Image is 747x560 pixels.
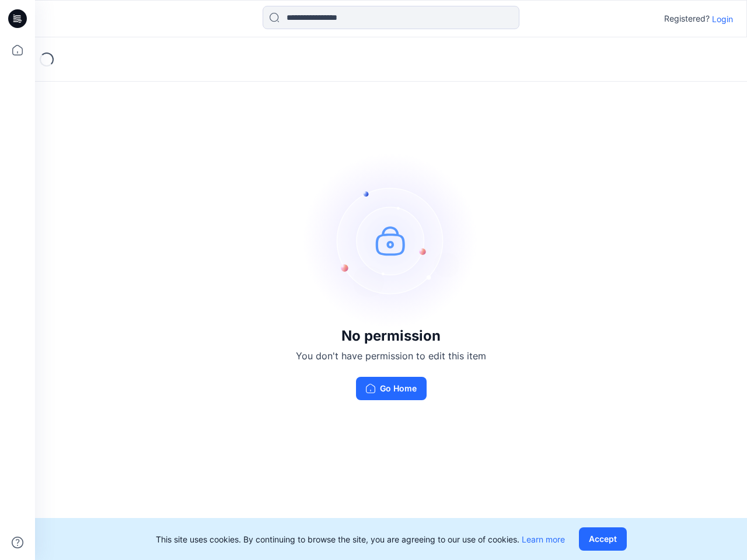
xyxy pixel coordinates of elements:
[156,533,565,545] p: This site uses cookies. By continuing to browse the site, you are agreeing to our use of cookies.
[296,349,486,363] p: You don't have permission to edit this item
[522,534,565,544] a: Learn more
[296,328,486,344] h3: No permission
[356,377,427,400] button: Go Home
[664,12,710,26] p: Registered?
[579,527,627,551] button: Accept
[303,153,479,328] img: no-perm.svg
[712,13,733,25] p: Login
